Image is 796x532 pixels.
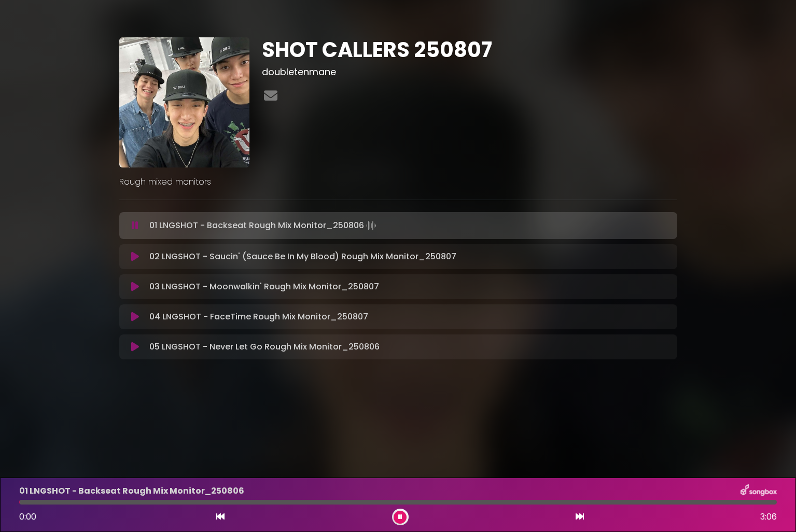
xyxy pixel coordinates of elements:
h3: doubletenmane [262,66,677,78]
h1: SHOT CALLERS 250807 [262,37,677,62]
p: 02 LNGSHOT - Saucin' (Sauce Be In My Blood) Rough Mix Monitor_250807 [149,250,456,263]
img: waveform4.gif [364,218,379,233]
p: 04 LNGSHOT - FaceTime Rough Mix Monitor_250807 [149,311,368,323]
p: Rough mixed monitors [119,176,677,188]
p: 05 LNGSHOT - Never Let Go Rough Mix Monitor_250806 [149,341,380,353]
p: 01 LNGSHOT - Backseat Rough Mix Monitor_250806 [149,218,379,233]
p: 03 LNGSHOT - Moonwalkin' Rough Mix Monitor_250807 [149,281,379,293]
img: EhfZEEfJT4ehH6TTm04u [119,37,249,167]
